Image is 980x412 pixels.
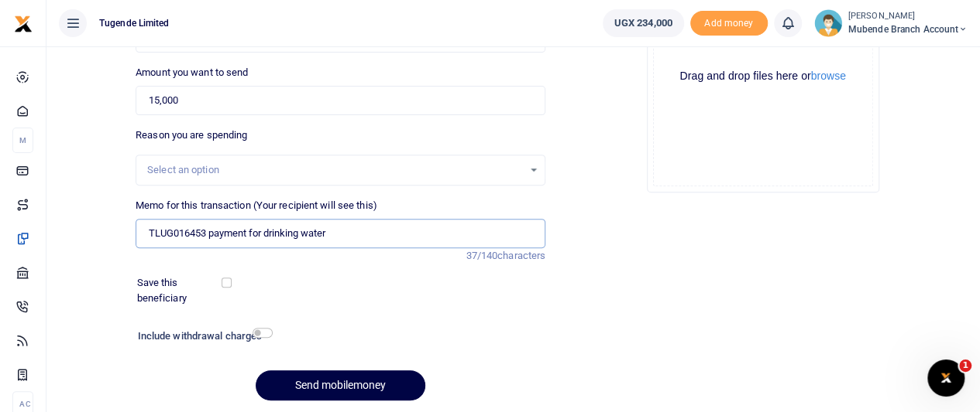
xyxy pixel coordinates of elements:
[136,128,247,143] label: Reason you are spending
[137,275,225,305] label: Save this beneficiary
[147,162,523,178] div: Select an option
[959,359,971,372] span: 1
[690,11,768,36] span: Add money
[814,9,842,37] img: profile-user
[614,15,672,31] span: UGX 234,000
[93,16,176,30] span: Tugende Limited
[14,17,33,29] a: logo-small logo-large logo-large
[603,9,684,37] a: UGX 234,000
[814,9,968,37] a: profile-user [PERSON_NAME] Mubende Branch Account
[136,65,248,80] label: Amount you want to send
[14,15,33,33] img: logo-small
[597,9,690,37] li: Wallet ballance
[811,70,846,81] button: browse
[654,69,872,83] div: Drag and drop files here or
[690,11,768,36] li: Toup your wallet
[136,198,377,213] label: Memo for this transaction (Your recipient will see this)
[497,250,545,261] span: characters
[690,16,768,28] a: Add money
[12,128,33,153] li: M
[848,10,968,23] small: [PERSON_NAME]
[927,359,965,397] iframe: Intercom live chat
[138,330,266,342] h6: Include withdrawal charges
[136,219,545,248] input: Enter extra information
[848,22,968,36] span: Mubende Branch Account
[136,86,545,115] input: UGX
[256,370,425,400] button: Send mobilemoney
[466,250,497,261] span: 37/140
